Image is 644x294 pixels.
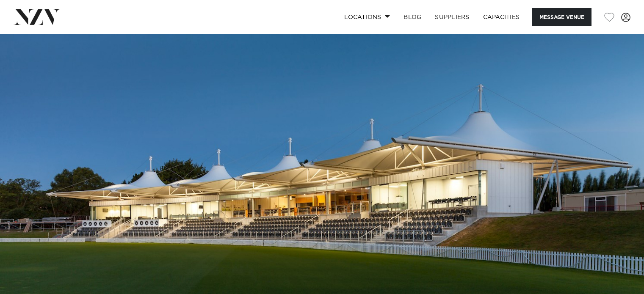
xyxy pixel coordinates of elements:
[476,8,527,26] a: Capacities
[14,9,60,25] img: nzv-logo.png
[532,8,591,26] button: Message Venue
[337,8,397,26] a: Locations
[397,8,428,26] a: BLOG
[428,8,476,26] a: SUPPLIERS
